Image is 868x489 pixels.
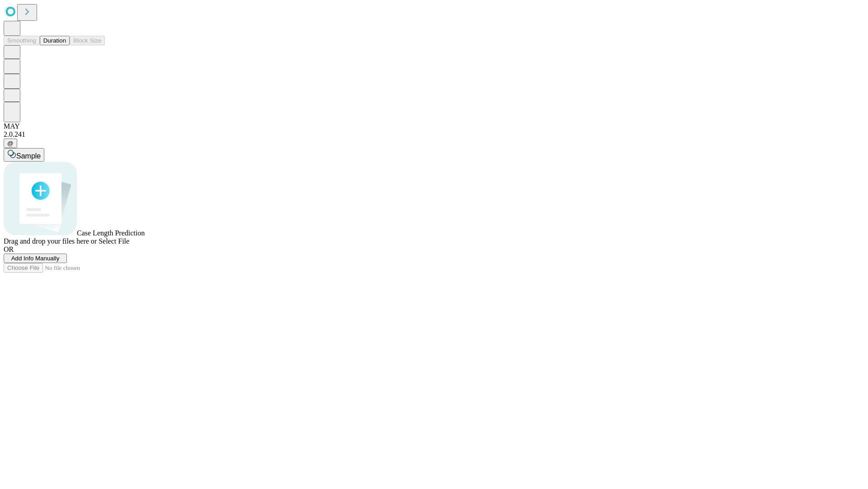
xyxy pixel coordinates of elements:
[4,245,14,253] span: OR
[77,229,145,237] span: Case Length Prediction
[4,130,864,139] div: 2.0.241
[7,140,14,147] span: @
[4,254,67,263] button: Add Info Manually
[4,122,864,130] div: MAY
[70,36,105,45] button: Block Size
[4,36,40,45] button: Smoothing
[40,36,70,45] button: Duration
[4,148,44,162] button: Sample
[4,237,97,245] span: Drag and drop your files here or
[4,139,17,148] button: @
[11,255,60,262] span: Add Info Manually
[99,237,129,245] span: Select File
[16,152,41,160] span: Sample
